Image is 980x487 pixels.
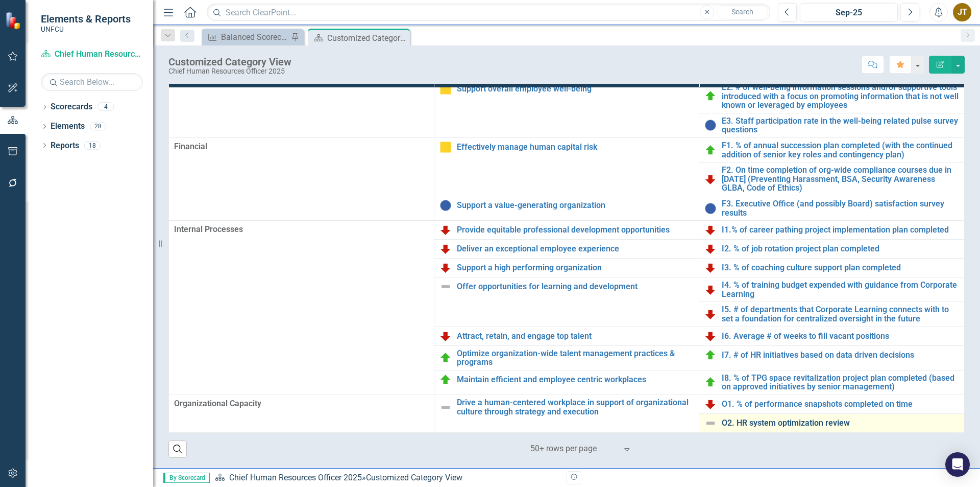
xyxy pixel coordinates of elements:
td: Double-Click to Edit Right Click for Context Menu [699,327,965,345]
span: Elements & Reports [41,13,131,25]
a: F1. % of annual succession plan completed (with the continued addition of senior key roles and co... [722,141,959,159]
td: Double-Click to Edit Right Click for Context Menu [699,163,965,196]
img: On Target [704,376,717,388]
td: Double-Click to Edit Right Click for Context Menu [434,277,699,327]
div: Sep-25 [803,7,894,19]
td: Double-Click to Edit Right Click for Context Menu [434,80,699,138]
img: Not Defined [704,417,717,429]
td: Double-Click to Edit Right Click for Context Menu [699,370,965,395]
a: Support a value-generating organization [457,201,694,210]
td: Double-Click to Edit [169,138,434,221]
div: Customized Category View [168,56,291,67]
a: E3. Staff participation rate in the well-being related pulse survey questions [722,117,959,134]
td: Double-Click to Edit Right Click for Context Menu [699,413,965,432]
td: Double-Click to Edit Right Click for Context Menu [434,221,699,240]
img: Below Plan [704,284,717,296]
a: O2. HR system optimization review [722,419,959,428]
span: By Scorecard [163,473,210,483]
img: Below Plan [704,398,717,410]
div: 28 [90,122,106,131]
a: Drive a human-centered workplace in support of organizational culture through strategy and execution [457,398,694,416]
a: Provide equitable professional development opportunities [457,225,694,235]
td: Double-Click to Edit Right Click for Context Menu [434,345,699,370]
td: Double-Click to Edit Right Click for Context Menu [434,138,699,196]
img: Caution [439,83,452,95]
div: Open Intercom Messenger [945,452,970,477]
a: Chief Human Resources Officer 2025 [229,473,362,482]
a: I8. % of TPG space revitalization project plan completed (based on approved initiatives by senior... [722,374,959,391]
span: Search [731,8,753,16]
td: Double-Click to Edit Right Click for Context Menu [699,196,965,220]
img: On Target [439,374,452,386]
a: Chief Human Resources Officer 2025 [41,49,143,60]
td: Double-Click to Edit Right Click for Context Menu [434,327,699,345]
div: Customized Category View [366,473,462,482]
span: Organizational Capacity [174,398,429,410]
img: Data Not Yet Due [704,119,717,131]
img: Below Plan [704,173,717,185]
img: On Target [704,90,717,102]
img: On Target [704,144,717,156]
a: Deliver an exceptional employee experience [457,244,694,253]
td: Double-Click to Edit Right Click for Context Menu [699,113,965,137]
td: Double-Click to Edit Right Click for Context Menu [699,138,965,163]
img: Not Defined [439,401,452,413]
a: I1.% of career pathing project implementation plan completed [722,225,959,235]
a: O1. % of performance snapshots completed on time [722,400,959,409]
td: Double-Click to Edit Right Click for Context Menu [699,240,965,259]
a: I7. # of HR initiatives based on data driven decisions [722,351,959,360]
a: Offer opportunities for learning and development [457,282,694,291]
td: Double-Click to Edit [169,221,434,395]
a: Balanced Scorecard Summary Report [204,31,288,43]
td: Double-Click to Edit Right Click for Context Menu [699,259,965,277]
img: Caution [439,141,452,153]
img: Below Plan [704,224,717,236]
input: Search ClearPoint... [207,4,770,21]
a: I5. # of departments that Corporate Learning connects with to set a foundation for centralized ov... [722,305,959,323]
td: Double-Click to Edit [169,395,434,432]
img: Data Not Yet Due [704,202,717,215]
a: Elements [51,121,85,132]
img: On Target [439,352,452,364]
a: Optimize organization-wide talent management practices & programs [457,349,694,367]
div: 4 [97,103,114,111]
div: Chief Human Resources Officer 2025 [168,67,291,75]
img: Below Plan [439,224,452,236]
img: Below Plan [439,262,452,274]
a: I6. Average # of weeks to fill vacant positions [722,332,959,341]
div: Customized Category View [327,32,407,44]
div: Balanced Scorecard Summary Report [221,31,288,43]
img: Below Plan [704,243,717,255]
img: Data Not Yet Due [439,199,452,212]
a: I3. % of coaching culture support plan completed [722,263,959,272]
div: » [215,472,559,484]
img: On Target [704,349,717,361]
img: Below Plan [704,262,717,274]
td: Double-Click to Edit [169,55,434,137]
img: Below Plan [439,243,452,255]
td: Double-Click to Edit Right Click for Context Menu [434,196,699,220]
button: JT [953,3,971,21]
a: I2. % of job rotation project plan completed [722,244,959,253]
td: Double-Click to Edit Right Click for Context Menu [699,80,965,113]
span: Internal Processes [174,224,429,236]
a: I4. % of training budget expended with guidance from Corporate Learning [722,281,959,298]
td: Double-Click to Edit Right Click for Context Menu [699,395,965,413]
td: Double-Click to Edit Right Click for Context Menu [434,370,699,395]
a: F3. Executive Office (and possibly Board) satisfaction survey results [722,199,959,217]
a: Maintain efficient and employee centric workplaces [457,375,694,384]
div: 18 [84,141,101,150]
td: Double-Click to Edit Right Click for Context Menu [699,277,965,302]
a: Reports [51,140,79,152]
a: Support a high performing organization [457,263,694,272]
button: Sep-25 [800,3,898,21]
td: Double-Click to Edit Right Click for Context Menu [434,259,699,277]
a: Effectively manage human capital risk [457,143,694,152]
td: Double-Click to Edit Right Click for Context Menu [434,395,699,432]
img: Below Plan [439,330,452,342]
small: UNFCU [41,25,131,33]
td: Double-Click to Edit Right Click for Context Menu [699,302,965,327]
img: Not Defined [439,281,452,293]
a: E2. # of well-being information sessions and/or supportive tools introduced with a focus on promo... [722,83,959,110]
